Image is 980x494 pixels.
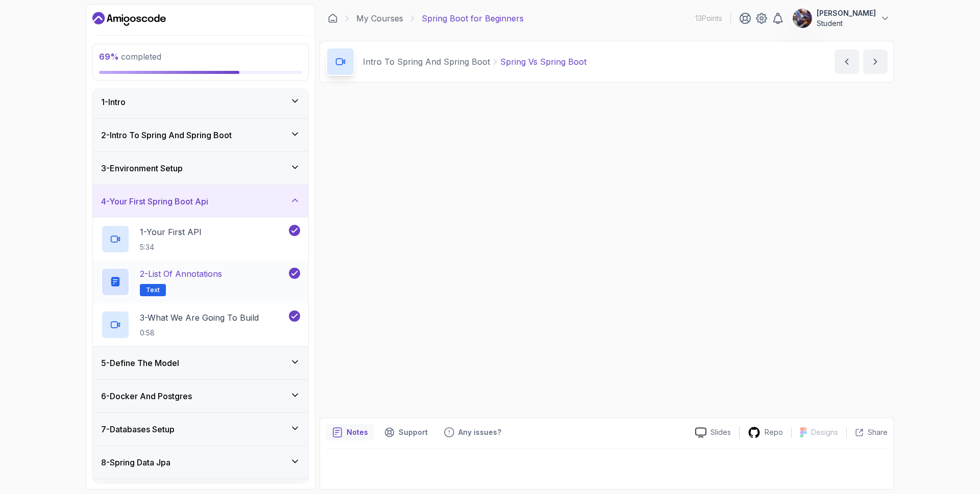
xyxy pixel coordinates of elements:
[101,268,300,296] button: 2-List of AnnotationsText
[101,456,170,469] h3: 8 - Spring Data Jpa
[378,424,434,440] button: Support button
[846,427,888,437] button: Share
[326,424,374,440] button: notes button
[140,311,259,324] p: 3 - What We Are Going To Build
[99,51,161,62] span: completed
[140,328,259,338] p: 0:58
[93,86,308,118] button: 1-Intro
[792,8,890,29] button: user profile image[PERSON_NAME]Student
[695,13,722,23] p: 13 Points
[101,390,192,402] h3: 6 - Docker And Postgres
[93,380,308,412] button: 6-Docker And Postgres
[93,413,308,446] button: 7-Databases Setup
[99,51,119,62] span: 69 %
[438,424,507,440] button: Feedback button
[101,162,183,174] h3: 3 - Environment Setup
[101,225,300,253] button: 1-Your First API5:34
[140,268,222,280] p: 2 - List of Annotations
[399,427,428,437] p: Support
[500,56,586,68] p: Spring Vs Spring Boot
[363,56,490,68] p: Intro To Spring And Spring Boot
[146,286,160,294] span: Text
[101,129,232,141] h3: 2 - Intro To Spring And Spring Boot
[93,347,308,379] button: 5-Define The Model
[93,185,308,218] button: 4-Your First Spring Boot Api
[765,427,783,437] p: Repo
[101,96,126,108] h3: 1 - Intro
[140,242,202,252] p: 5:34
[458,427,501,437] p: Any issues?
[863,49,888,74] button: next content
[328,13,338,23] a: Dashboard
[93,119,308,151] button: 2-Intro To Spring And Spring Boot
[835,49,859,74] button: previous content
[101,195,208,207] h3: 4 - Your First Spring Boot Api
[140,226,202,238] p: 1 - Your First API
[811,427,838,437] p: Designs
[817,8,876,18] p: [PERSON_NAME]
[92,11,166,27] a: Dashboard
[868,427,888,437] p: Share
[793,9,812,28] img: user profile image
[101,423,175,435] h3: 7 - Databases Setup
[817,18,876,29] p: Student
[710,427,731,437] p: Slides
[101,310,300,339] button: 3-What We Are Going To Build0:58
[687,427,739,438] a: Slides
[93,446,308,479] button: 8-Spring Data Jpa
[740,426,791,439] a: Repo
[356,12,403,24] a: My Courses
[422,12,524,24] p: Spring Boot for Beginners
[347,427,368,437] p: Notes
[101,357,179,369] h3: 5 - Define The Model
[93,152,308,185] button: 3-Environment Setup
